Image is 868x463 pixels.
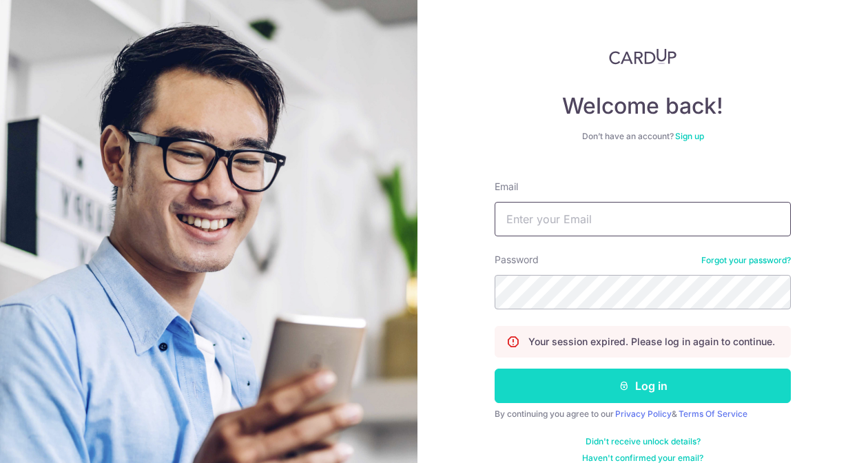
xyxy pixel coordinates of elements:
[495,202,791,236] input: Enter your Email
[528,335,775,349] p: Your session expired. Please log in again to continue.
[495,253,539,267] label: Password
[495,409,791,420] div: By continuing you agree to our &
[495,180,518,194] label: Email
[679,409,747,419] a: Terms Of Service
[495,92,791,120] h4: Welcome back!
[609,48,676,65] img: CardUp Logo
[495,369,791,403] button: Log in
[675,131,704,141] a: Sign up
[495,131,791,142] div: Don’t have an account?
[615,409,672,419] a: Privacy Policy
[701,255,791,266] a: Forgot your password?
[586,436,701,447] a: Didn't receive unlock details?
